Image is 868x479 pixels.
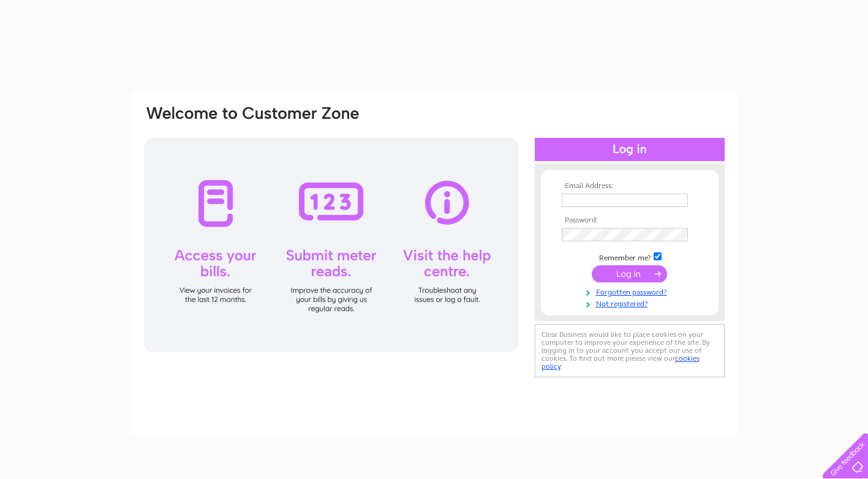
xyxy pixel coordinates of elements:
a: Not registered? [562,297,701,309]
th: Email Address: [559,182,701,190]
a: Forgotten password? [562,285,701,297]
td: Remember me? [559,251,701,263]
input: Submit [592,265,667,282]
th: Password: [559,216,701,225]
a: cookies policy [542,354,700,371]
div: Clear Business would like to place cookies on your computer to improve your experience of the sit... [535,324,725,377]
